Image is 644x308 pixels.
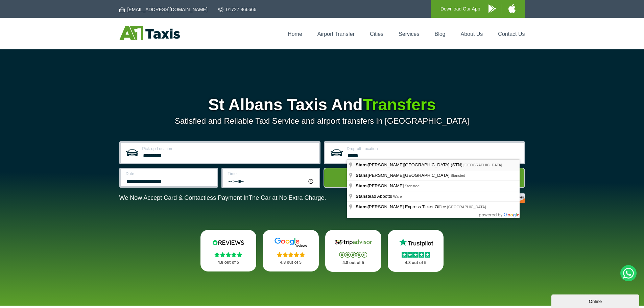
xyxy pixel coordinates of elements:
[119,194,326,202] p: We Now Accept Card & Contactless Payment In
[324,168,525,188] button: Get Quote
[277,252,305,257] img: Stars
[508,4,516,13] img: A1 Taxis iPhone App
[119,97,525,113] h1: St Albans Taxis And
[402,252,430,258] img: Stars
[356,194,393,199] span: tead Abbotts
[325,230,381,272] a: Tripadvisor Stars 4.8 out of 5
[356,183,367,188] span: Stans
[451,173,465,177] span: Stansted
[208,237,248,247] img: Reviews.io
[288,31,302,37] a: Home
[200,230,257,271] a: Reviews.io Stars 4.8 out of 5
[356,204,447,209] span: [PERSON_NAME] Express Ticket Office
[356,162,463,167] span: [PERSON_NAME][GEOGRAPHIC_DATA] (STN)
[356,194,367,199] span: Stans
[551,293,641,308] iframe: chat widget
[488,4,496,13] img: A1 Taxis Android App
[405,184,419,188] span: Stansted
[142,147,315,151] label: Pick-up Location
[356,204,367,209] span: Stans
[356,162,367,167] span: Stans
[214,252,242,257] img: Stars
[370,31,383,37] a: Cities
[333,259,374,267] p: 4.8 out of 5
[463,163,502,167] span: [GEOGRAPHIC_DATA]
[393,194,402,198] span: Ware
[119,26,180,40] img: A1 Taxis St Albans LTD
[396,237,436,247] img: Trustpilot
[208,258,249,267] p: 4.8 out of 5
[248,194,326,201] span: The Car at No Extra Charge.
[119,6,208,13] a: [EMAIL_ADDRESS][DOMAIN_NAME]
[228,172,315,176] label: Time
[317,31,355,37] a: Airport Transfer
[218,6,257,13] a: 01727 866666
[270,258,311,267] p: 4.8 out of 5
[333,237,374,247] img: Tripadvisor
[356,183,405,188] span: [PERSON_NAME]
[447,205,486,209] span: [GEOGRAPHIC_DATA]
[434,31,445,37] a: Blog
[263,230,319,271] a: Google Stars 4.8 out of 5
[339,252,367,258] img: Stars
[119,116,525,126] p: Satisfied and Reliable Taxi Service and airport transfers in [GEOGRAPHIC_DATA]
[395,259,436,267] p: 4.8 out of 5
[270,237,311,247] img: Google
[399,31,419,37] a: Services
[498,31,525,37] a: Contact Us
[440,5,480,13] p: Download Our App
[388,230,444,272] a: Trustpilot Stars 4.8 out of 5
[347,147,520,151] label: Drop-off Location
[126,172,213,176] label: Date
[356,173,451,178] span: [PERSON_NAME][GEOGRAPHIC_DATA]
[363,96,436,114] span: Transfers
[461,31,483,37] a: About Us
[356,173,367,178] span: Stans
